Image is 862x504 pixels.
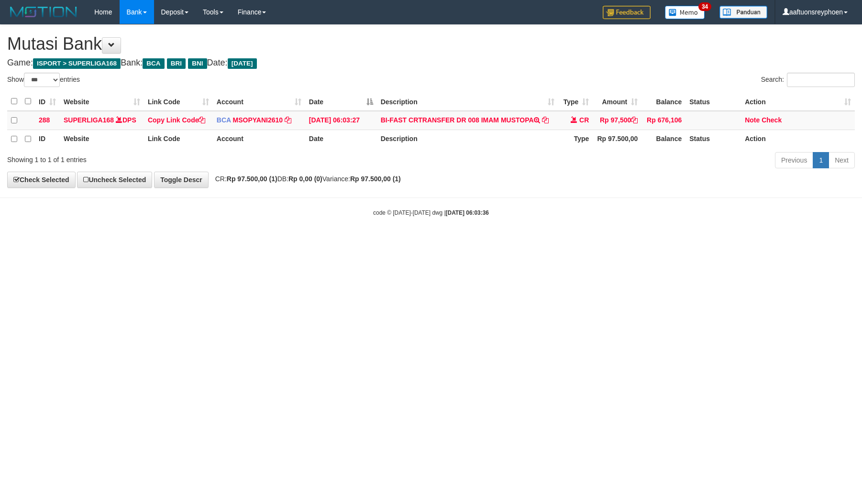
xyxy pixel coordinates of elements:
[787,73,855,87] input: Search:
[7,172,76,188] a: Check Selected
[285,116,291,124] a: Copy MSOPYANI2610 to clipboard
[64,116,114,124] a: SUPERLIGA168
[143,58,164,69] span: BCA
[719,6,767,19] img: panduan.png
[542,116,549,124] a: Copy BI-FAST CRTRANSFER DR 008 IMAM MUSTOPA to clipboard
[154,172,209,188] a: Toggle Descr
[7,58,855,68] h4: Game: Bank: Date:
[217,116,231,124] span: BCA
[305,111,377,130] td: [DATE] 06:03:27
[741,130,855,148] th: Action
[631,116,638,124] a: Copy Rp 97,500 to clipboard
[305,92,377,111] th: Date: activate to sort column descending
[698,2,711,11] span: 34
[228,58,257,69] span: [DATE]
[60,130,144,148] th: Website
[167,58,186,69] span: BRI
[7,5,80,19] img: MOTION_logo.png
[377,111,559,130] td: BI-FAST CRTRANSFER DR 008 IMAM MUSTOPA
[665,6,705,19] img: Button%20Memo.svg
[558,130,593,148] th: Type
[288,175,322,183] strong: Rp 0,00 (0)
[60,92,144,111] th: Website: activate to sort column ascending
[188,58,207,69] span: BNI
[213,130,305,148] th: Account
[305,130,377,148] th: Date
[741,92,855,111] th: Action: activate to sort column ascending
[148,116,206,124] a: Copy Link Code
[641,92,685,111] th: Balance
[35,92,60,111] th: ID: activate to sort column ascending
[373,209,489,216] small: code © [DATE]-[DATE] dwg |
[558,92,593,111] th: Type: activate to sort column ascending
[60,111,144,130] td: DPS
[39,116,50,124] span: 288
[813,152,829,168] a: 1
[685,130,741,148] th: Status
[24,73,60,87] select: Showentries
[377,130,559,148] th: Description
[761,73,855,87] label: Search:
[233,116,283,124] a: MSOPYANI2610
[7,73,80,87] label: Show entries
[350,175,401,183] strong: Rp 97.500,00 (1)
[829,152,855,168] a: Next
[603,6,651,19] img: Feedback.jpg
[33,58,121,69] span: ISPORT > SUPERLIGA168
[641,111,685,130] td: Rp 676,106
[7,151,352,164] div: Showing 1 to 1 of 1 entries
[213,92,305,111] th: Account: activate to sort column ascending
[144,92,213,111] th: Link Code: activate to sort column ascending
[227,175,277,183] strong: Rp 97.500,00 (1)
[446,209,489,216] strong: [DATE] 06:03:36
[579,116,589,124] span: CR
[775,152,813,168] a: Previous
[685,92,741,111] th: Status
[144,130,213,148] th: Link Code
[377,92,559,111] th: Description: activate to sort column ascending
[641,130,685,148] th: Balance
[77,172,152,188] a: Uncheck Selected
[762,116,782,124] a: Check
[745,116,760,124] a: Note
[7,34,855,54] h1: Mutasi Bank
[210,175,401,183] span: CR: DB: Variance:
[593,130,641,148] th: Rp 97.500,00
[35,130,60,148] th: ID
[593,92,641,111] th: Amount: activate to sort column ascending
[593,111,641,130] td: Rp 97,500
